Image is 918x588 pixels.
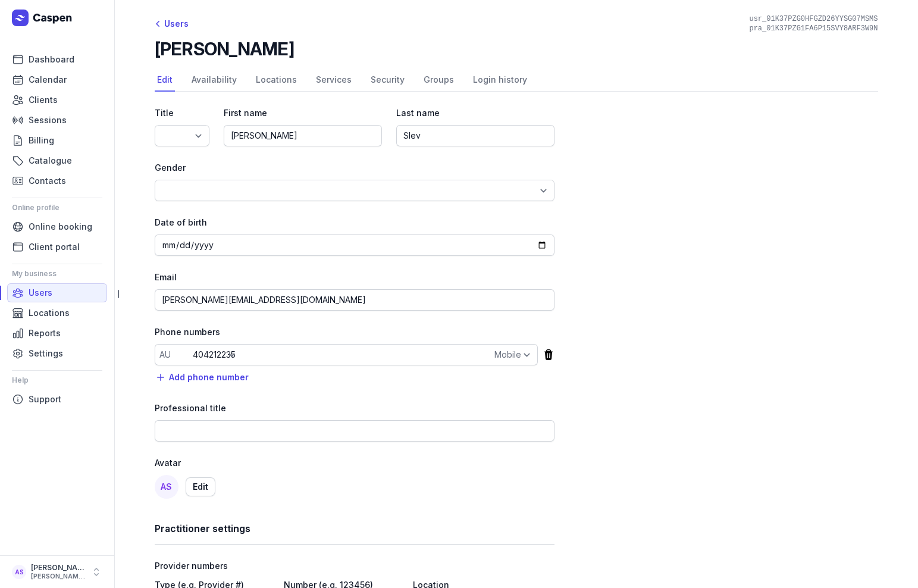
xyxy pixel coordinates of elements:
[186,477,215,496] button: Edit
[12,371,102,390] div: Help
[155,456,554,470] div: Avatar
[29,286,52,300] span: Users
[155,270,554,284] div: Email
[12,264,102,283] div: My business
[193,480,208,494] span: Edit
[161,481,172,493] span: AS
[155,38,294,60] h2: [PERSON_NAME]
[155,106,209,120] div: Title
[155,520,554,537] h1: Practitioner settings
[155,370,249,384] button: Add phone number
[189,69,239,92] a: Availability
[29,240,80,254] span: Client portal
[155,17,189,31] div: Users
[368,69,407,92] a: Security
[29,306,70,320] span: Locations
[155,401,554,415] div: Professional title
[29,220,92,234] span: Online booking
[29,346,63,361] span: Settings
[744,24,882,33] div: pra_01K37PZG1FA6P15SVY8ARF3W9N
[29,133,54,148] span: Billing
[155,559,554,573] div: Provider numbers
[169,370,249,384] span: Add phone number
[314,69,354,92] a: Services
[31,573,86,581] div: [PERSON_NAME][EMAIL_ADDRESS][DOMAIN_NAME]
[29,52,74,67] span: Dashboard
[224,106,382,120] div: First name
[744,14,882,24] div: usr_01K37PZG0HFGZD26YYSG07MSMS
[29,113,67,127] span: Sessions
[396,106,554,120] div: Last name
[29,174,66,188] span: Contacts
[155,69,175,92] a: Edit
[155,161,554,175] div: Gender
[155,325,554,339] div: Phone numbers
[29,154,72,168] span: Catalogue
[29,93,58,107] span: Clients
[471,69,530,92] a: Login history
[12,198,102,217] div: Online profile
[421,69,456,92] a: Groups
[15,565,24,579] span: AS
[155,215,554,230] div: Date of birth
[253,69,299,92] a: Locations
[31,563,86,573] div: [PERSON_NAME]
[29,326,61,340] span: Reports
[155,69,878,92] nav: Tabs
[29,73,67,87] span: Calendar
[29,392,61,406] span: Support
